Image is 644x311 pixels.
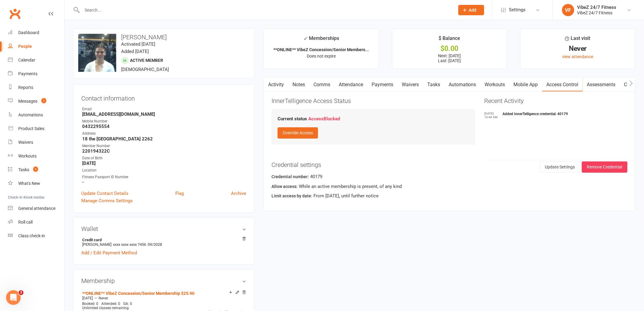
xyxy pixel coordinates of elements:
[577,5,617,10] div: VibeZ 24/7 Fitness
[565,34,590,45] div: Last visit
[8,177,64,190] a: What's New
[18,140,33,145] div: Waivers
[18,206,55,211] div: General attendance
[8,122,64,136] a: Product Sales
[8,67,64,81] a: Payments
[8,163,64,177] a: Tasks 1
[444,78,481,92] a: Automations
[8,229,64,243] a: Class kiosk mode
[82,168,246,173] div: Location
[130,58,163,63] span: Active member
[485,112,628,120] li: Added InnerTelligence credential: 40179
[18,30,39,35] div: Dashboard
[271,183,298,190] label: Allow access:
[121,41,155,47] time: Activated [DATE]
[18,126,44,131] div: Product Sales
[80,6,450,14] input: Search...
[577,10,617,16] div: VibeZ 24/7 Fitness
[101,302,120,306] span: Attended: 0
[81,249,137,256] a: Add / Edit Payment Method
[18,44,32,49] div: People
[8,53,64,67] a: Calendar
[367,78,397,92] a: Payments
[33,167,38,172] span: 1
[8,202,64,215] a: General attendance kiosk mode
[8,26,64,40] a: Dashboard
[8,108,64,122] a: Automations
[397,78,423,92] a: Waivers
[542,78,583,92] a: Access Control
[271,173,628,182] div: 40179
[8,94,64,108] a: Messages 1
[423,78,444,92] a: Tasks
[148,242,162,247] span: 09/2028
[81,197,133,204] a: Manage Comms Settings
[81,296,246,301] div: —
[7,6,23,21] a: Clubworx
[231,190,246,197] a: Archive
[113,242,146,247] span: xxxx xxxx xxxx 7456
[8,81,64,94] a: Reports
[18,85,33,90] div: Reports
[8,215,64,229] a: Roll call
[82,148,246,154] strong: 220194322C
[583,78,620,92] a: Assessments
[18,71,37,76] div: Payments
[82,296,93,300] span: [DATE]
[123,302,132,306] span: GA: 0
[562,4,574,16] div: VF
[78,34,249,41] h3: [PERSON_NAME]
[18,181,40,186] div: What's New
[562,54,593,59] a: view attendance
[398,53,502,63] p: Next: [DATE] Last: [DATE]
[18,220,33,224] div: Roll call
[481,78,509,92] a: Workouts
[82,118,246,124] div: Mobile Number
[271,173,309,180] label: Credential number:
[6,290,21,305] iframe: Intercom live chat
[582,161,628,172] button: Remove Credential
[8,149,64,163] a: Workouts
[308,116,340,122] strong: Access Blocked
[264,78,288,92] a: Activity
[334,78,367,92] a: Attendance
[81,190,128,197] a: Update Contact Details
[273,47,369,52] strong: **ONLINE** VibeZ Concession/Senior Members...
[485,97,628,104] h3: Recent Activity
[81,225,246,232] h3: Wallet
[526,45,630,52] div: Never
[18,99,37,104] div: Messages
[509,78,542,92] a: Mobile App
[18,233,45,238] div: Class check-in
[82,161,246,166] strong: [DATE]
[82,291,194,296] a: **ONLINE** VibeZ Concession/Senior Membership $25.90
[458,5,484,15] button: Add
[271,192,628,202] div: From [DATE], until further notice
[540,161,580,172] button: Update Settings
[439,34,460,45] div: $ Balance
[307,54,336,58] span: Does not expire
[398,45,502,52] div: $0.00
[271,193,312,199] label: Limit access by date:
[278,127,318,138] button: Override Access
[121,49,149,54] time: Added [DATE]
[82,302,98,306] span: Booked: 0
[82,136,246,142] strong: 18 the [GEOGRAPHIC_DATA] 2262
[278,116,307,122] strong: Current status
[82,131,246,136] div: Address
[82,238,243,242] strong: Credit card
[81,93,246,102] h3: Contact information
[271,161,628,168] h3: Credential settings
[175,190,184,197] a: Flag
[469,8,477,12] span: Add
[18,112,43,117] div: Automations
[18,58,35,62] div: Calendar
[82,143,246,149] div: Member Number
[303,34,339,46] div: Memberships
[81,237,246,248] li: [PERSON_NAME]
[99,296,108,300] span: Never
[82,106,246,112] div: Email
[288,78,309,92] a: Notes
[19,290,23,295] span: 3
[271,183,628,192] div: While an active membership is present, of any kind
